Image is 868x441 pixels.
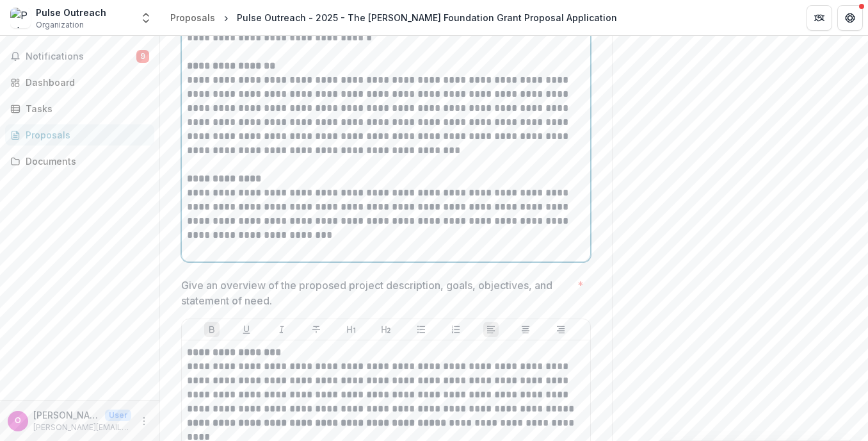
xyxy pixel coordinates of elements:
button: Heading 2 [378,322,394,337]
div: Pulse Outreach [36,6,106,19]
span: Notifications [26,51,136,62]
a: Documents [5,151,154,172]
button: Bold [204,322,220,337]
p: Give an overview of the proposed project description, goals, objectives, and statement of need. [181,278,572,308]
span: Organization [36,19,84,31]
button: Strike [309,322,324,337]
button: Heading 1 [344,322,359,337]
div: Proposals [170,11,215,24]
div: Dashboard [26,76,144,89]
a: Proposals [5,124,154,146]
button: Open entity switcher [137,5,155,31]
button: Partners [807,5,832,31]
a: Proposals [165,8,220,27]
div: Documents [26,154,144,168]
p: [PERSON_NAME][EMAIL_ADDRESS][PERSON_NAME][DOMAIN_NAME] [33,422,131,433]
span: 9 [136,50,149,63]
div: olivia.berglund@pulse.org [15,417,21,425]
div: Proposals [26,128,144,142]
button: Get Help [837,5,863,31]
button: Notifications9 [5,46,154,67]
button: Underline [239,322,254,337]
div: Pulse Outreach - 2025 - The [PERSON_NAME] Foundation Grant Proposal Application [237,11,617,24]
button: Ordered List [448,322,463,337]
p: User [105,410,131,421]
button: Italicize [274,322,289,337]
nav: breadcrumb [165,8,622,27]
img: Pulse Outreach [10,8,31,28]
button: More [136,413,152,429]
button: Bullet List [414,322,429,337]
button: Align Center [518,322,533,337]
button: Align Left [483,322,499,337]
a: Tasks [5,98,154,119]
a: Dashboard [5,72,154,93]
button: Align Right [553,322,568,337]
div: Tasks [26,102,144,115]
p: [PERSON_NAME][EMAIL_ADDRESS][PERSON_NAME][DOMAIN_NAME] [33,408,100,422]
